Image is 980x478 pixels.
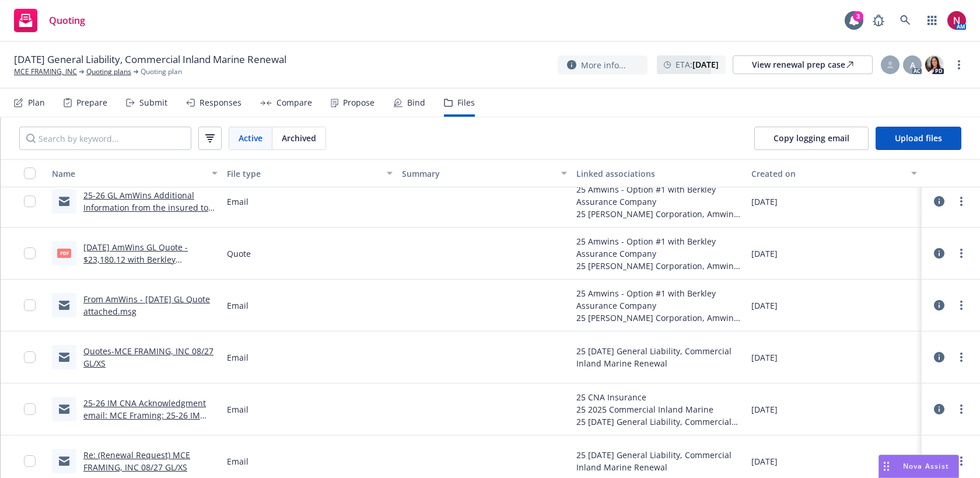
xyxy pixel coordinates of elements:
span: Archived [282,132,316,144]
span: Email [227,196,249,208]
a: more [954,194,968,208]
div: Created on [751,168,904,180]
a: View renewal prep case [733,55,873,74]
button: Linked associations [572,159,747,187]
a: Quoting [9,4,90,37]
a: more [954,402,968,416]
div: File type [227,168,380,180]
img: photo [925,55,944,74]
strong: [DATE] [692,59,719,70]
span: [DATE] [751,351,778,364]
div: 25 2025 Commercial Inland Marine [576,403,742,416]
div: Linked associations [576,168,742,180]
span: Email [227,299,249,312]
button: Upload files [876,127,961,150]
div: 25 Amwins - Option #1 with Berkley Assurance Company [576,183,742,208]
div: Summary [402,168,555,180]
input: Search by keyword... [19,127,191,150]
div: 3 [853,11,863,22]
span: Email [227,455,249,467]
span: Nova Assist [903,461,949,471]
a: [DATE] AmWins GL Quote - $23,180.12 with Berkley Assurance Company (Incumbent).pdf [83,242,188,289]
div: 25 [DATE] General Liability, Commercial Inland Marine Renewal [576,416,742,428]
input: Toggle Row Selected [24,196,36,207]
input: Toggle Row Selected [24,247,36,259]
span: [DATE] [751,247,778,260]
div: 25 [PERSON_NAME] Corporation, Amwins, Berkley Assurance Company - Amwins [576,260,742,272]
button: Created on [747,159,922,187]
span: Copy logging email [773,132,849,144]
div: Prepare [76,98,107,107]
span: More info... [581,59,626,71]
div: 25 Amwins - Option #1 with Berkley Assurance Company [576,235,742,260]
button: Summary [397,159,572,187]
div: 25 [DATE] General Liability, Commercial Inland Marine Renewal [576,345,742,369]
button: File type [222,159,397,187]
button: More info... [558,55,647,75]
a: more [954,298,968,312]
div: 25 [PERSON_NAME] Corporation, Amwins, Berkley Assurance Company - Amwins [576,208,742,220]
span: ETA : [675,58,719,71]
a: Report a Bug [867,9,890,32]
span: [DATE] [751,299,778,312]
a: Search [894,9,917,32]
a: more [954,454,968,468]
span: [DATE] [751,196,778,208]
div: Bind [407,98,425,107]
span: A [910,59,915,71]
div: 25 [PERSON_NAME] Corporation, Amwins, Berkley Assurance Company - Amwins [576,312,742,324]
a: Switch app [921,9,944,32]
div: Responses [199,98,242,107]
span: [DATE] [751,455,778,467]
span: Email [227,351,249,364]
div: 25 Amwins - Option #1 with Berkley Assurance Company [576,287,742,312]
button: Nova Assist [878,455,959,478]
a: 25-26 IM CNA Acknowledgment email: MCE Framing: 25-26 IM Quote [83,397,206,433]
a: From AmWins - [DATE] GL Quote attached.msg [83,294,210,317]
div: Drag to move [879,455,894,477]
span: [DATE] General Liability, Commercial Inland Marine Renewal [14,53,286,67]
a: Quoting plans [86,67,131,77]
div: Submit [139,98,167,107]
input: Toggle Row Selected [24,299,36,311]
a: MCE FRAMING, INC [14,67,77,77]
a: 25-26 GL AmWins Additional Information from the insured to the UW: MCE framing [83,190,208,225]
span: Quoting plan [141,67,182,77]
div: Files [457,98,475,107]
span: [DATE] [751,403,778,416]
a: more [954,246,968,260]
div: 25 CNA Insurance [576,391,742,403]
img: photo [947,11,966,30]
input: Toggle Row Selected [24,455,36,467]
a: more [954,350,968,364]
div: Plan [28,98,45,107]
span: pdf [57,249,71,257]
span: Email [227,403,249,416]
input: Toggle Row Selected [24,403,36,415]
button: Name [47,159,222,187]
div: 25 [DATE] General Liability, Commercial Inland Marine Renewal [576,449,742,473]
input: Toggle Row Selected [24,351,36,363]
div: Propose [343,98,374,107]
span: Upload files [895,132,942,144]
span: Quote [227,247,251,260]
input: Select all [24,168,36,179]
a: Re: (Renewal Request) MCE FRAMING, INC 08/27 GL/XS [83,449,190,473]
span: Active [239,132,262,144]
div: Name [52,168,205,180]
button: Copy logging email [754,127,869,150]
span: Quoting [49,16,85,25]
a: more [952,58,966,72]
div: View renewal prep case [752,56,853,74]
div: Compare [276,98,312,107]
a: Quotes-MCE FRAMING, INC 08/27 GL/XS [83,346,213,369]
